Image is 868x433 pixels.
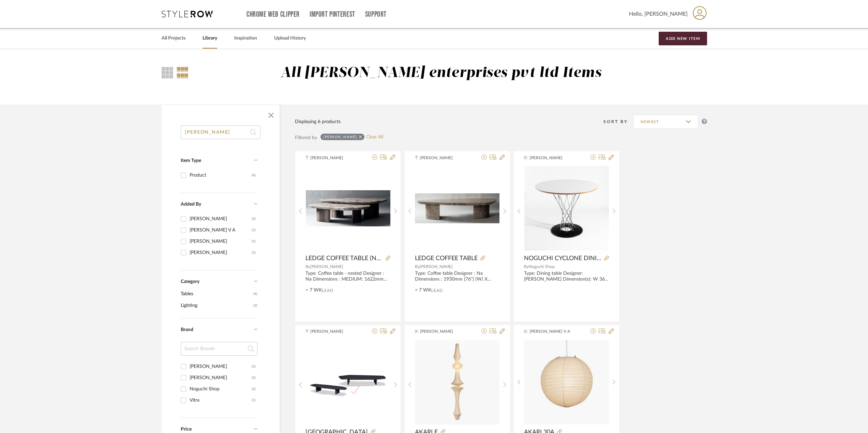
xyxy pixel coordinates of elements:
a: Chrome Web Clipper [246,12,300,17]
div: (2) [252,372,256,383]
button: Add New Item [659,32,707,45]
input: Search within 6 results [181,125,260,139]
input: Search Brands [181,342,257,356]
span: Item Type [181,158,201,163]
span: [PERSON_NAME] [420,265,453,269]
img: AKARI E [415,340,499,424]
span: Price [181,427,192,432]
span: NOGUCHI CYCLONE DINING TABLE 36" [524,255,601,262]
span: > 7 WK [305,287,322,294]
div: [PERSON_NAME] [190,361,252,372]
a: Library [203,34,217,43]
span: LEDGE COFFEE TABLE [415,255,478,262]
span: [PERSON_NAME] [310,155,353,161]
div: Product [190,170,252,181]
span: By [524,265,529,269]
span: Tables [181,288,252,300]
span: [PERSON_NAME] [420,328,463,334]
div: Vitra [190,395,252,406]
div: (6) [252,170,256,181]
div: [PERSON_NAME] [323,135,357,139]
div: (3) [252,213,256,224]
div: 0 [524,166,609,251]
img: NAIROBI [306,364,390,400]
span: By [415,265,420,269]
img: NOGUCHI CYCLONE DINING TABLE 36" [524,166,609,251]
div: (1) [252,395,256,406]
a: Upload History [274,34,306,43]
div: (1) [252,247,256,258]
div: 0 [415,166,499,251]
div: All [PERSON_NAME] enterprises pvt ltd Items [281,64,601,82]
span: > 7 WK [415,287,431,294]
div: 0 [306,166,390,251]
div: (1) [252,225,256,236]
span: (4) [253,288,257,299]
div: [PERSON_NAME] [190,247,252,258]
div: Sort By [603,118,633,125]
span: Lead [431,288,443,293]
div: Type: Dining table Designer: [PERSON_NAME] Dimension(s): W 36 in x H 28 in Material/Finishes: Col... [524,271,609,282]
div: [PERSON_NAME] [190,372,252,383]
a: Import Pinterest [310,12,355,17]
div: Displaying 6 products [295,118,341,125]
span: Noguchi Shop [529,265,555,269]
span: (2) [253,300,257,311]
a: Inspiration [234,34,257,43]
div: (2) [252,384,256,394]
div: 0 [415,340,499,425]
span: [PERSON_NAME] V A [529,328,572,334]
div: Type: Coffee table Designer : Na Dimensions : 1930mm [76"] (W) X 961mm [38"] (D) X 394mm [15.5"] ... [415,271,500,282]
a: All Projects [162,34,185,43]
div: [PERSON_NAME] [190,236,252,247]
button: Close [264,108,278,122]
span: By [305,265,310,269]
span: Lead [322,288,333,293]
span: Lighting [181,300,252,311]
span: Hello, [PERSON_NAME] [629,10,688,18]
span: Category [181,279,199,285]
span: [PERSON_NAME] [529,155,572,161]
div: Noguchi Shop [190,384,252,394]
img: LEDGE COFFEE TABLE [415,193,499,223]
div: (1) [252,361,256,372]
span: Brand [181,327,193,332]
div: [PERSON_NAME] V A [190,225,252,236]
div: 0 [306,340,390,425]
span: LEDGE COFFEE TABLE (NESTED) [305,255,383,262]
span: Added By [181,202,201,207]
div: (1) [252,236,256,247]
span: [PERSON_NAME] [310,328,353,334]
span: [PERSON_NAME] [310,265,343,269]
a: Clear All [366,134,383,140]
div: Filtered by [295,134,317,141]
div: [PERSON_NAME] [190,213,252,224]
div: Type: Coffee table - nested Designer : Na Dimensions : MEDIUM: 1622mm [64"] (W) X 807mm [32"] (D)... [305,271,390,282]
img: AKARI 30A [524,340,609,424]
a: Support [365,12,387,17]
img: LEDGE COFFEE TABLE (NESTED) [306,190,390,226]
span: [PERSON_NAME] [420,155,463,161]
